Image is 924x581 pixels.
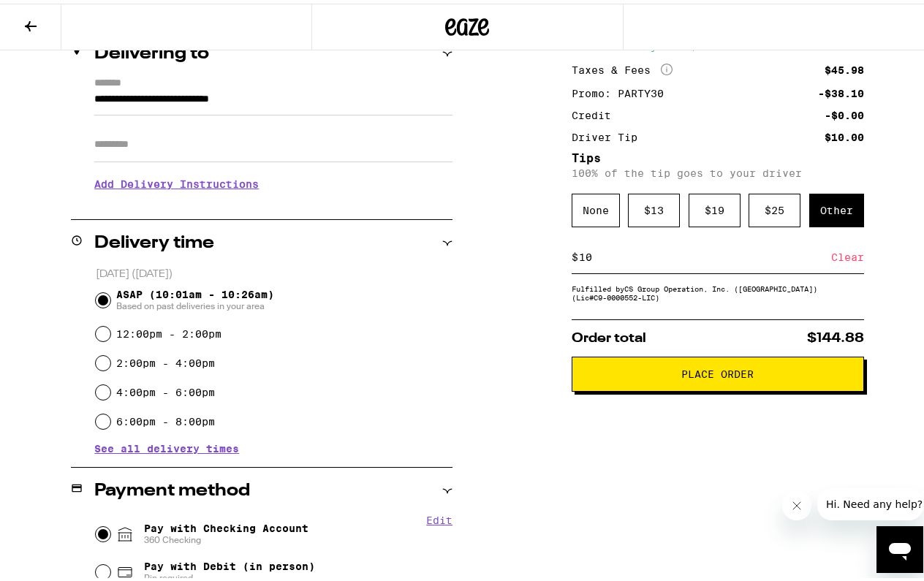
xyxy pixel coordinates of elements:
[94,231,214,248] h2: Delivery time
[817,485,923,517] iframe: Message from company
[144,519,308,542] span: Pay with Checking Account
[681,365,754,376] span: Place Order
[144,531,308,542] span: 360 Checking
[94,164,452,197] h3: Add Delivery Instructions
[809,190,864,224] div: Other
[572,60,673,73] div: Taxes & Fees
[818,85,864,95] div: -$38.10
[426,511,452,523] button: Edit
[572,238,578,270] div: $
[572,328,646,341] span: Order total
[572,190,620,224] div: None
[144,569,315,580] span: Pin required
[96,264,453,278] p: [DATE] ([DATE])
[572,107,621,117] div: Credit
[572,281,864,298] div: Fulfilled by CS Group Operation, Inc. ([GEOGRAPHIC_DATA]) (Lic# C9-0000552-LIC )
[94,479,250,496] h2: Payment method
[825,61,864,72] div: $45.98
[572,164,864,175] p: 100% of the tip goes to your driver
[116,412,215,424] label: 6:00pm - 8:00pm
[116,324,221,336] label: 12:00pm - 2:00pm
[572,85,674,95] div: Promo: PARTY30
[628,190,680,224] div: $ 13
[94,42,209,59] h2: Delivering to
[144,557,315,569] span: Pay with Debit (in person)
[116,383,215,395] label: 4:00pm - 6:00pm
[578,247,831,260] input: 0
[572,129,648,139] div: Driver Tip
[749,190,800,224] div: $ 25
[572,149,864,161] h5: Tips
[831,238,864,270] div: Clear
[116,354,215,365] label: 2:00pm - 4:00pm
[572,38,864,48] div: Free delivery for $75+ orders!
[825,107,864,117] div: -$0.00
[94,440,239,450] button: See all delivery times
[116,297,274,308] span: Based on past deliveries in your area
[782,487,811,517] iframe: Close message
[116,285,274,308] span: ASAP (10:01am - 10:26am)
[807,328,864,341] span: $144.88
[689,190,741,224] div: $ 19
[572,353,864,388] button: Place Order
[825,129,864,139] div: $10.00
[94,197,452,209] p: We'll contact you at [PHONE_NUMBER] when we arrive
[876,523,923,569] iframe: Button to launch messaging window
